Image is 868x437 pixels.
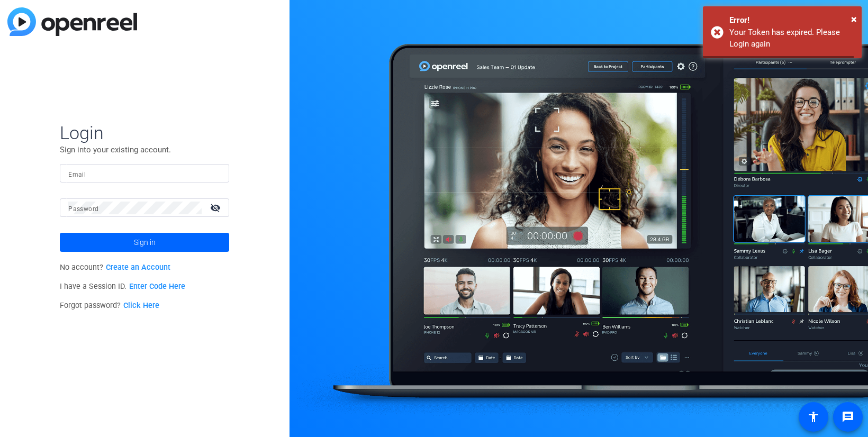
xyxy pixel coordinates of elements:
[68,167,221,180] input: Enter Email Address
[60,233,229,252] button: Sign in
[123,301,159,310] a: Click Here
[729,14,854,26] div: Error!
[60,122,229,144] span: Login
[60,144,229,156] p: Sign into your existing account.
[134,229,156,256] span: Sign in
[851,13,857,25] span: ×
[129,282,185,291] a: Enter Code Here
[7,7,137,36] img: blue-gradient.svg
[851,11,857,27] button: Close
[807,411,820,423] mat-icon: accessibility
[60,282,185,291] span: I have a Session ID.
[60,263,170,272] span: No account?
[68,171,86,178] mat-label: Email
[729,26,854,50] div: Your Token has expired. Please Login again
[204,200,229,215] mat-icon: visibility_off
[60,301,159,310] span: Forgot password?
[106,263,170,272] a: Create an Account
[842,411,854,423] mat-icon: message
[68,205,98,213] mat-label: Password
